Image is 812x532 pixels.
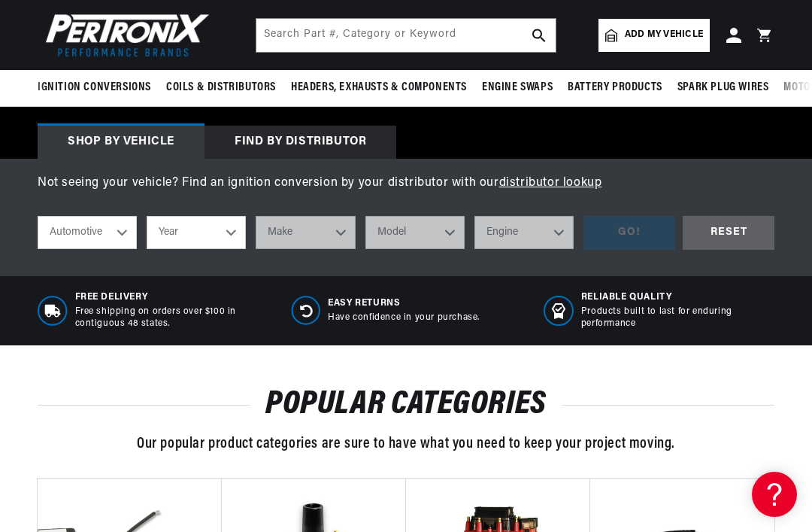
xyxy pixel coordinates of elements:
span: Ignition Conversions [38,80,151,96]
a: Add my vehicle [598,19,710,52]
summary: Spark Plug Wires [670,70,777,105]
span: Free Delivery [75,291,268,304]
summary: Coils & Distributors [159,70,283,105]
summary: Engine Swaps [474,70,560,105]
span: Coils & Distributors [166,80,276,96]
select: Model [365,216,465,249]
select: Make [256,216,355,249]
summary: Headers, Exhausts & Components [283,70,474,105]
button: search button [523,19,556,52]
select: Year [147,216,246,249]
span: Easy Returns [328,297,480,310]
div: RESET [683,216,774,250]
a: distributor lookup [499,177,602,189]
select: Engine [474,216,574,249]
img: Pertronix [38,9,211,61]
div: Find by Distributor [205,126,396,159]
span: Our popular product categories are sure to have what you need to keep your project moving. [137,436,675,451]
span: RELIABLE QUALITY [581,291,774,304]
span: Engine Swaps [482,80,553,96]
span: Add my vehicle [625,28,703,42]
p: Free shipping on orders over $100 in contiguous 48 states. [75,306,268,331]
summary: Battery Products [560,70,670,105]
span: Battery Products [568,80,662,96]
summary: Ignition Conversions [38,70,159,105]
p: Have confidence in your purchase. [328,312,480,324]
span: Headers, Exhausts & Components [291,80,467,96]
p: Products built to last for enduring performance [581,306,774,331]
select: Ride Type [38,216,137,249]
h2: POPULAR CATEGORIES [38,391,774,419]
div: Shop by vehicle [38,126,205,159]
p: Not seeing your vehicle? Find an ignition conversion by your distributor with our [38,174,774,193]
input: Search Part #, Category or Keyword [256,19,556,52]
span: Spark Plug Wires [677,80,769,96]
